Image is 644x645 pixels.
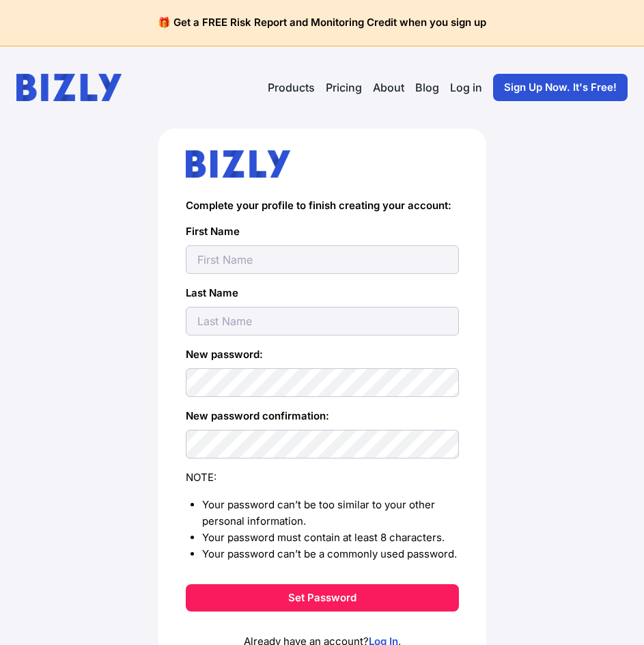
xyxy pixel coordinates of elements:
[415,79,439,96] a: Blog
[186,285,459,301] label: Last Name
[186,223,459,240] label: First Name
[450,79,482,96] a: Log in
[186,150,291,178] img: bizly_logo.svg
[202,497,459,530] li: Your password can’t be too similar to your other personal information.
[373,79,404,96] a: About
[186,200,459,212] h4: Complete your profile to finish creating your account:
[186,469,459,486] div: NOTE:
[186,408,459,424] label: New password confirmation:
[202,530,459,546] li: Your password must contain at least 8 characters.
[493,74,628,101] a: Sign Up Now. It's Free!
[186,307,459,335] input: Last Name
[326,79,362,96] a: Pricing
[268,79,315,96] button: Products
[186,346,459,363] label: New password:
[202,546,459,562] li: Your password can’t be a commonly used password.
[186,584,459,612] button: Set Password
[186,245,459,274] input: First Name
[16,16,628,29] h4: 🎁 Get a FREE Risk Report and Monitoring Credit when you sign up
